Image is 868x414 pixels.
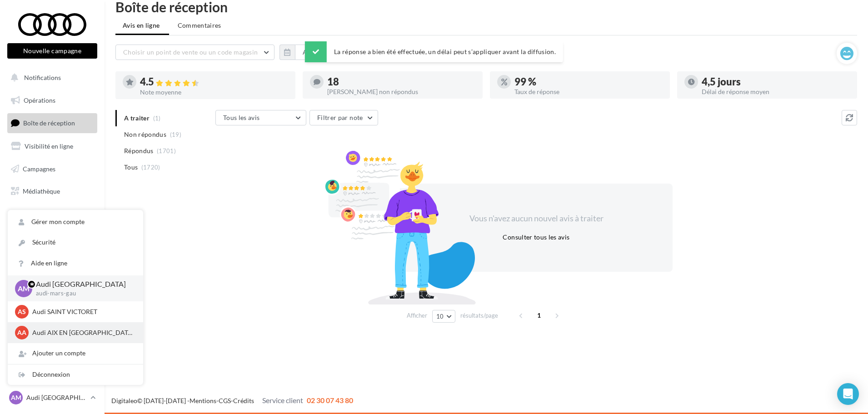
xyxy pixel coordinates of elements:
[309,110,378,125] button: Filtrer par note
[223,114,260,121] span: Tous les avis
[123,48,258,56] span: Choisir un point de vente ou un code magasin
[26,393,87,402] p: Audi [GEOGRAPHIC_DATA]
[111,397,137,404] a: Digitaleo
[262,396,303,404] span: Service client
[279,45,334,60] button: Au total
[140,89,288,95] div: Note moyenne
[23,165,55,172] span: Campagnes
[5,160,99,179] a: Campagnes
[36,289,129,298] p: audi-mars-gau
[124,163,138,172] span: Tous
[178,21,221,30] span: Commentaires
[32,328,132,337] p: Audi AIX EN [GEOGRAPHIC_DATA]
[327,77,475,87] div: 18
[8,232,143,253] a: Sécurité
[5,91,99,110] a: Opérations
[8,343,143,364] div: Ajouter un compte
[23,119,75,127] span: Boîte de réception
[8,364,143,385] div: Déconnexion
[115,45,274,60] button: Choisir un point de vente ou un code magasin
[111,397,353,404] span: © [DATE]-[DATE] - - -
[170,131,181,138] span: (19)
[460,311,498,320] span: résultats/page
[141,164,160,171] span: (1720)
[295,45,334,60] button: Au total
[8,253,143,274] a: Aide en ligne
[190,397,216,404] a: Mentions
[23,187,60,195] span: Médiathèque
[18,307,26,316] span: AS
[233,397,254,404] a: Crédits
[36,279,129,289] p: Audi [GEOGRAPHIC_DATA]
[407,311,427,320] span: Afficher
[124,130,166,139] span: Non répondus
[124,146,154,155] span: Répondus
[11,393,21,402] span: AM
[702,77,850,87] div: 4,5 jours
[5,137,99,156] a: Visibilité en ligne
[837,383,859,405] div: Open Intercom Messenger
[25,142,73,150] span: Visibilité en ligne
[219,397,231,404] a: CGS
[5,182,99,201] a: Médiathèque
[327,89,475,95] div: [PERSON_NAME] non répondus
[23,208,94,228] span: PLV et print personnalisable
[532,308,546,323] span: 1
[5,205,99,231] a: PLV et print personnalisable
[436,313,444,320] span: 10
[8,212,143,232] a: Gérer mon compte
[702,89,850,95] div: Délai de réponse moyen
[514,77,663,87] div: 99 %
[140,77,288,87] div: 4.5
[307,396,353,404] span: 02 30 07 43 80
[157,147,176,155] span: (1701)
[305,41,563,62] div: La réponse a bien été effectuée, un délai peut s’appliquer avant la diffusion.
[17,328,26,337] span: AA
[215,110,306,125] button: Tous les avis
[499,232,573,243] button: Consulter tous les avis
[24,96,55,104] span: Opérations
[432,310,455,323] button: 10
[7,43,97,59] button: Nouvelle campagne
[18,283,30,294] span: AM
[32,307,132,316] p: Audi SAINT VICTORET
[7,389,97,406] a: AM Audi [GEOGRAPHIC_DATA]
[24,74,61,81] span: Notifications
[514,89,663,95] div: Taux de réponse
[5,68,95,87] button: Notifications
[5,113,99,133] a: Boîte de réception
[458,213,614,224] div: Vous n'avez aucun nouvel avis à traiter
